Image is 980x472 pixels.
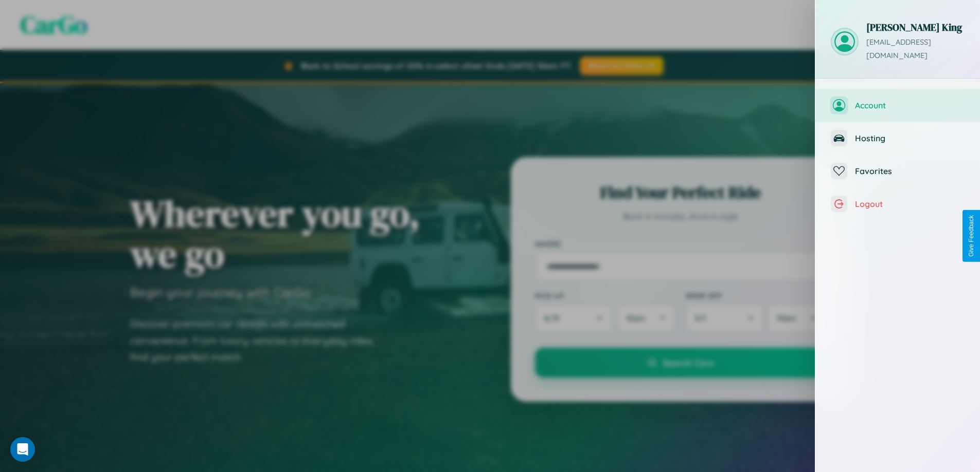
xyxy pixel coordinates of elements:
span: Favorites [855,166,965,176]
span: Account [855,100,965,110]
div: Open Intercom Messenger [10,437,35,462]
p: [EMAIL_ADDRESS][DOMAIN_NAME] [866,36,965,63]
button: Favorites [815,155,980,187]
button: Hosting [815,122,980,155]
button: Logout [815,187,980,220]
h3: [PERSON_NAME] King [866,21,965,34]
button: Account [815,89,980,122]
div: Give Feedback [968,215,975,257]
span: Logout [855,199,965,209]
span: Hosting [855,133,965,143]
